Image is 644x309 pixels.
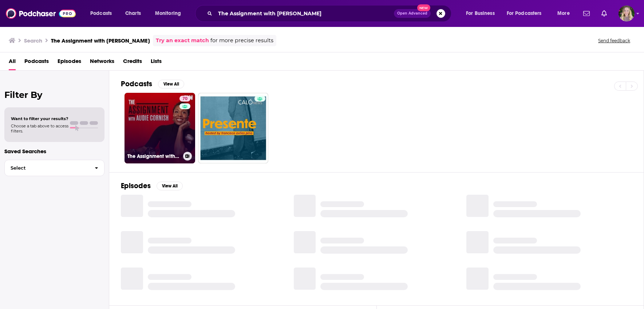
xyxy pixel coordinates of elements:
span: Logged in as lauren19365 [619,5,635,21]
img: Podchaser - Follow, Share and Rate Podcasts [6,7,76,20]
button: open menu [552,8,579,19]
a: Credits [123,55,142,70]
a: Episodes [58,55,81,70]
span: Want to filter your results? [11,116,68,121]
a: Podcasts [24,55,49,70]
img: User Profile [619,5,635,21]
a: 70 [179,96,190,102]
a: Show notifications dropdown [580,7,593,20]
button: View All [157,182,183,190]
a: Charts [120,8,145,19]
input: Search podcasts, credits, & more... [215,8,394,19]
h3: The Assignment with [PERSON_NAME] [51,37,150,44]
span: For Business [466,8,495,19]
span: Choose a tab above to access filters. [11,123,68,134]
a: Lists [151,55,162,70]
a: All [9,55,16,70]
a: Networks [90,55,114,70]
a: Show notifications dropdown [598,7,610,20]
button: Send feedback [596,37,632,44]
a: EpisodesView All [121,181,183,190]
button: open menu [150,8,190,19]
h2: Podcasts [121,79,152,88]
h3: Search [24,37,42,44]
button: open menu [461,8,504,19]
h2: Episodes [121,181,151,190]
span: Charts [125,8,141,19]
a: Try an exact match [156,36,209,45]
div: Search podcasts, credits, & more... [202,5,458,22]
button: Show profile menu [619,5,635,21]
span: Podcasts [90,8,112,19]
button: Open AdvancedNew [394,9,431,18]
span: Open Advanced [397,12,427,15]
button: open menu [85,8,121,19]
button: open menu [502,8,552,19]
span: Select [5,166,89,170]
span: 70 [182,95,187,103]
span: New [417,4,430,11]
span: More [557,8,570,19]
a: 70The Assignment with [PERSON_NAME] [125,93,195,163]
h3: The Assignment with [PERSON_NAME] [127,153,180,159]
a: PodcastsView All [121,79,184,88]
span: for more precise results [210,36,273,45]
h2: Filter By [4,90,104,100]
button: View All [158,80,184,88]
span: Monitoring [155,8,181,19]
span: For Podcasters [507,8,542,19]
button: Select [4,160,104,176]
p: Saved Searches [4,148,104,155]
